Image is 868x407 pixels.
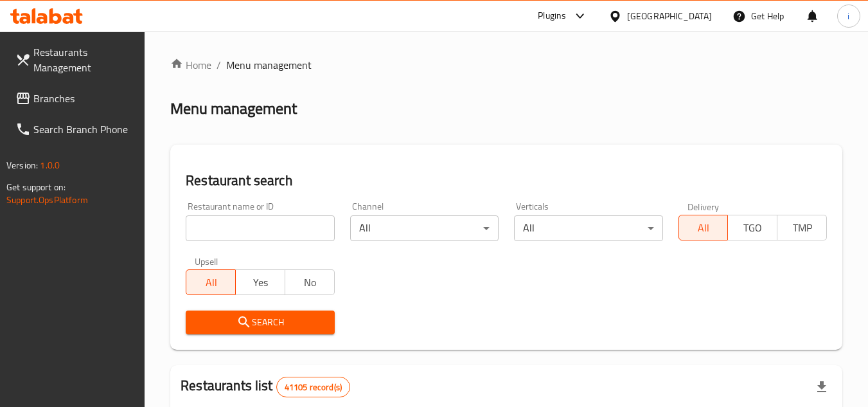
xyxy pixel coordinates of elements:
[727,215,777,240] button: TGO
[350,215,499,241] div: All
[6,157,38,174] span: Version:
[191,273,231,292] span: All
[538,8,566,24] div: Plugins
[186,171,827,190] h2: Restaurant search
[235,269,285,295] button: Yes
[290,273,330,292] span: No
[33,122,135,137] span: Search Branch Phone
[226,57,312,73] span: Menu management
[6,179,66,195] span: Get support on:
[285,269,335,295] button: No
[33,91,135,106] span: Branches
[5,83,145,114] a: Branches
[687,202,720,211] label: Delivery
[5,37,145,83] a: Restaurants Management
[847,9,849,23] span: i
[217,57,221,73] li: /
[627,9,712,23] div: [GEOGRAPHIC_DATA]
[195,257,218,266] label: Upsell
[170,57,211,73] a: Home
[186,269,236,295] button: All
[777,215,827,240] button: TMP
[806,372,837,402] div: Export file
[40,157,60,174] span: 1.0.0
[33,44,135,75] span: Restaurants Management
[514,215,662,241] div: All
[6,192,88,208] a: Support.OpsPlatform
[196,314,324,330] span: Search
[783,219,822,237] span: TMP
[241,273,280,292] span: Yes
[186,311,334,334] button: Search
[733,219,772,237] span: TGO
[170,98,297,119] h2: Menu management
[684,219,723,237] span: All
[186,215,334,241] input: Search for restaurant name or ID..
[277,381,350,393] span: 41105 record(s)
[170,57,842,73] nav: breadcrumb
[678,215,729,240] button: All
[276,377,350,397] div: Total records count
[5,114,145,145] a: Search Branch Phone
[181,376,350,397] h2: Restaurants list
